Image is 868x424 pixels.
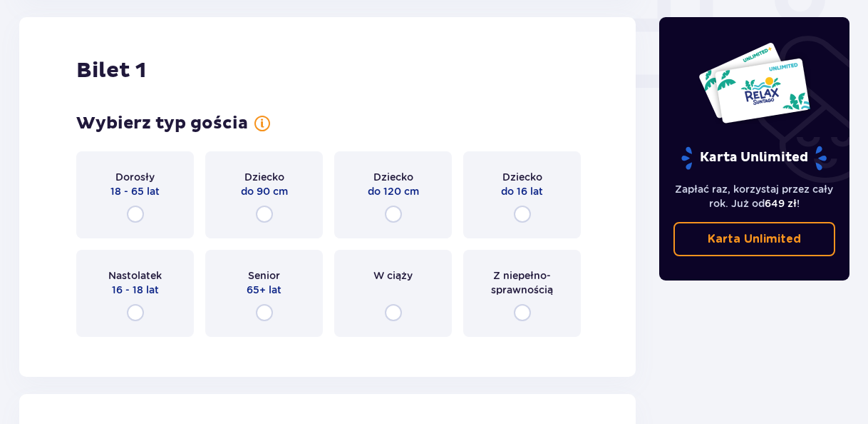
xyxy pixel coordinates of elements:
span: 65+ lat [247,283,281,297]
p: Zapłać raz, korzystaj przez cały rok. Już od ! [673,182,836,211]
span: Nastolatek [108,268,162,283]
span: do 90 cm [241,184,288,198]
span: Dziecko [244,170,284,184]
h2: Bilet 1 [76,57,146,84]
p: Karta Unlimited [708,231,801,247]
h3: Wybierz typ gościa [76,113,248,134]
span: 649 zł [765,198,797,209]
span: 18 - 65 lat [110,184,160,198]
p: Karta Unlimited [680,146,828,171]
span: 16 - 18 lat [112,283,159,297]
span: Dziecko [373,170,413,184]
span: W ciąży [373,268,413,283]
span: do 120 cm [368,184,419,198]
span: Dziecko [502,170,542,184]
span: Senior [248,268,280,283]
span: do 16 lat [501,184,543,198]
span: Z niepełno­sprawnością [476,268,568,297]
span: Dorosły [115,170,155,184]
a: Karta Unlimited [673,222,836,256]
img: Dwie karty całoroczne do Suntago z napisem 'UNLIMITED RELAX', na białym tle z tropikalnymi liśćmi... [698,41,811,124]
